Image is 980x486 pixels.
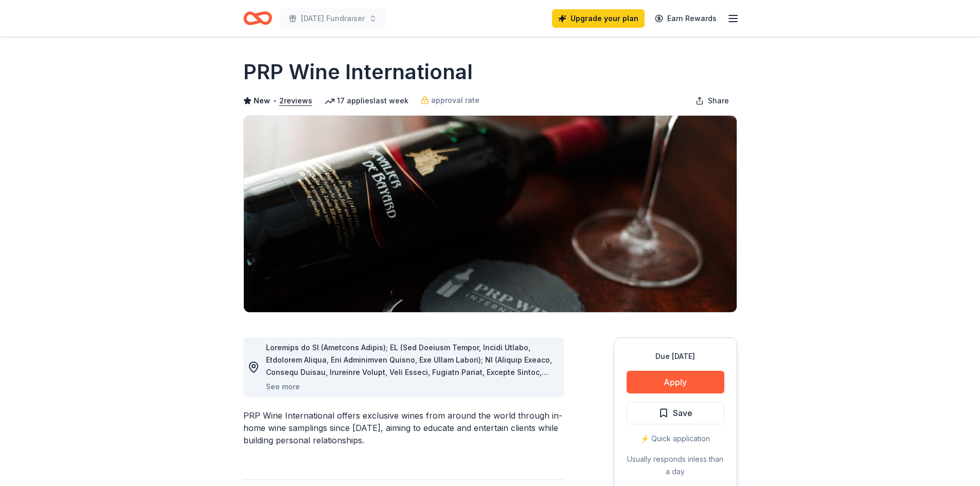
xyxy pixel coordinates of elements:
[627,371,724,393] button: Apply
[243,409,564,446] div: PRP Wine International offers exclusive wines from around the world through in-home wine sampling...
[627,453,724,478] div: Usually responds in less than a day
[266,381,300,393] button: See more
[280,8,385,29] button: [DATE] Fundraiser
[243,58,473,86] h1: PRP Wine International
[627,433,724,445] div: ⚡️ Quick application
[254,95,270,107] span: New
[431,94,479,106] span: approval rate
[325,95,408,107] div: 17 applies last week
[708,95,729,107] span: Share
[687,91,737,111] button: Share
[552,9,645,28] a: Upgrade your plan
[627,402,724,424] button: Save
[273,97,276,105] span: •
[244,116,737,312] img: Image for PRP Wine International
[627,350,724,363] div: Due [DATE]
[279,95,312,107] button: 2reviews
[421,94,479,106] a: approval rate
[649,9,723,28] a: Earn Rewards
[673,406,692,420] span: Save
[301,12,365,25] span: [DATE] Fundraiser
[243,6,272,30] a: Home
